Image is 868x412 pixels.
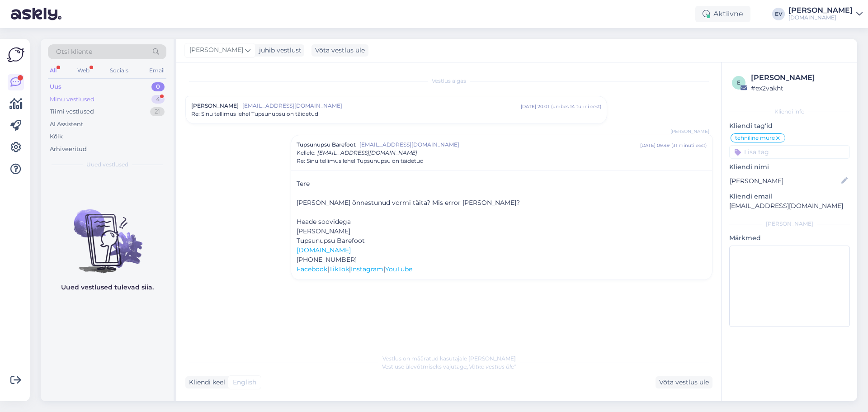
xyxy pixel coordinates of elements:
[729,108,850,116] div: Kliendi info
[729,121,850,131] p: Kliendi tag'id
[297,218,351,226] span: Heade soovidega
[385,265,412,273] a: YouTube
[48,65,58,76] div: All
[751,83,847,93] div: # ex2vakht
[772,8,785,20] div: EV
[349,265,351,273] span: |
[359,141,640,149] span: [EMAIL_ADDRESS][DOMAIN_NAME]
[297,157,424,165] span: Re: Sinu tellimus lehel Tupsunupsu on täidetud
[297,246,351,254] a: [DOMAIN_NAME]
[521,103,549,110] div: [DATE] 20:01
[670,128,709,135] span: [PERSON_NAME]
[297,149,316,156] span: Kellele :
[7,46,24,63] img: Askly Logo
[61,283,154,292] p: Uued vestlused tulevad siia.
[255,46,302,55] div: juhib vestlust
[735,135,775,141] span: tehniline mure
[185,378,225,387] div: Kliendi keel
[50,132,63,141] div: Kõik
[50,82,61,91] div: Uus
[551,103,601,110] div: ( umbes 14 tunni eest )
[185,77,712,85] div: Vestlus algas
[189,45,243,55] span: [PERSON_NAME]
[233,378,256,387] span: English
[640,142,670,149] div: [DATE] 09:49
[311,44,368,57] div: Võta vestlus üle
[191,102,239,110] span: [PERSON_NAME]
[151,82,165,91] div: 0
[50,145,87,154] div: Arhiveeritud
[108,65,130,76] div: Socials
[297,256,357,264] span: [PHONE_NUMBER]
[729,201,850,211] p: [EMAIL_ADDRESS][DOMAIN_NAME]
[317,149,417,156] span: [EMAIL_ADDRESS][DOMAIN_NAME]
[467,363,516,370] i: „Võtke vestlus üle”
[382,363,516,370] span: Vestluse ülevõtmiseks vajutage
[297,199,520,207] span: [PERSON_NAME] õnnestunud vormi täita? Mis error [PERSON_NAME]?
[50,95,94,104] div: Minu vestlused
[383,265,385,273] span: |
[737,79,741,86] span: e
[327,265,329,273] span: |
[788,14,853,21] div: [DOMAIN_NAME]
[150,107,165,116] div: 21
[75,65,91,76] div: Web
[729,162,850,172] p: Kliendi nimi
[751,72,847,83] div: [PERSON_NAME]
[351,265,383,273] a: Instagram
[297,237,365,245] span: Tupsunupsu Barefoot
[50,107,94,116] div: Tiimi vestlused
[191,110,318,118] span: Re: Sinu tellimus lehel Tupsunupsu on täidetud
[730,176,840,186] input: Lisa nimi
[86,161,128,169] span: Uued vestlused
[41,193,174,275] img: No chats
[382,355,516,362] span: Vestlus on määratud kasutajale [PERSON_NAME]
[297,227,350,235] span: [PERSON_NAME]
[656,376,712,388] div: Võta vestlus üle
[242,102,521,110] span: [EMAIL_ADDRESS][DOMAIN_NAME]
[151,95,165,104] div: 4
[729,145,850,159] input: Lisa tag
[50,120,83,129] div: AI Assistent
[729,220,850,228] div: [PERSON_NAME]
[297,141,356,149] span: Tupsunupsu Barefoot
[695,6,750,22] div: Aktiivne
[729,233,850,243] p: Märkmed
[297,265,327,273] a: Facebook
[147,65,166,76] div: Email
[788,7,853,14] div: [PERSON_NAME]
[671,142,707,149] div: ( 31 minuti eest )
[729,192,850,201] p: Kliendi email
[56,47,92,57] span: Otsi kliente
[297,180,310,188] span: Tere
[788,7,863,21] a: [PERSON_NAME][DOMAIN_NAME]
[329,265,349,273] a: TikTok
